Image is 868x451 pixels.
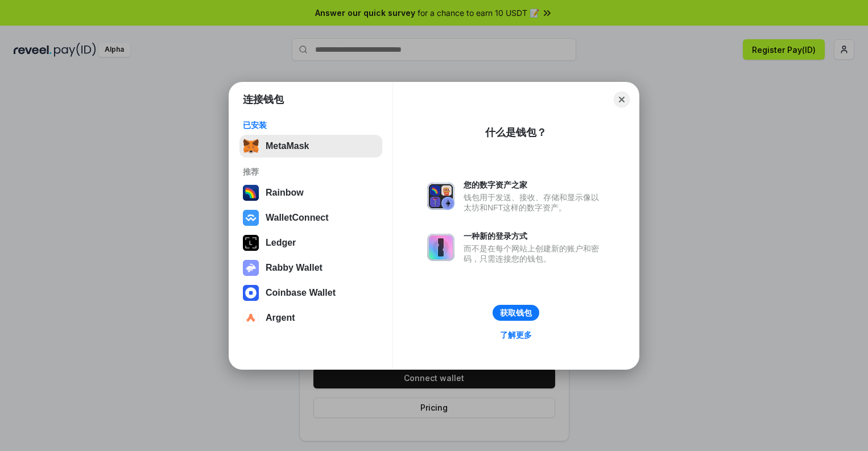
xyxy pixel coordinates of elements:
img: svg+xml,%3Csvg%20xmlns%3D%22http%3A%2F%2Fwww.w3.org%2F2000%2Fsvg%22%20fill%3D%22none%22%20viewBox... [427,183,454,210]
div: 获取钱包 [500,308,532,318]
div: 已安装 [243,120,379,130]
h1: 连接钱包 [243,93,284,106]
img: svg+xml,%3Csvg%20width%3D%2228%22%20height%3D%2228%22%20viewBox%3D%220%200%2028%2028%22%20fill%3D... [243,310,259,326]
button: WalletConnect [239,206,382,229]
div: Rainbow [266,188,304,198]
div: MetaMask [266,141,309,151]
img: svg+xml,%3Csvg%20xmlns%3D%22http%3A%2F%2Fwww.w3.org%2F2000%2Fsvg%22%20width%3D%2228%22%20height%3... [243,235,259,251]
div: Ledger [266,238,296,248]
div: 了解更多 [500,330,532,340]
button: 获取钱包 [493,305,539,321]
div: Rabby Wallet [266,263,323,273]
div: 推荐 [243,167,379,177]
button: MetaMask [239,135,382,158]
img: svg+xml,%3Csvg%20xmlns%3D%22http%3A%2F%2Fwww.w3.org%2F2000%2Fsvg%22%20fill%3D%22none%22%20viewBox... [427,234,454,261]
a: 了解更多 [493,328,539,342]
button: Close [614,92,630,107]
div: Coinbase Wallet [266,288,336,298]
img: svg+xml,%3Csvg%20width%3D%2228%22%20height%3D%2228%22%20viewBox%3D%220%200%2028%2028%22%20fill%3D... [243,285,259,301]
button: Coinbase Wallet [239,282,382,304]
div: 您的数字资产之家 [464,180,605,190]
img: svg+xml,%3Csvg%20xmlns%3D%22http%3A%2F%2Fwww.w3.org%2F2000%2Fsvg%22%20fill%3D%22none%22%20viewBox... [243,260,259,276]
div: 一种新的登录方式 [464,231,605,241]
button: Ledger [239,231,382,254]
div: 钱包用于发送、接收、存储和显示像以太坊和NFT这样的数字资产。 [464,192,605,213]
button: Argent [239,307,382,329]
img: svg+xml,%3Csvg%20width%3D%22120%22%20height%3D%22120%22%20viewBox%3D%220%200%20120%20120%22%20fil... [243,185,259,201]
img: svg+xml,%3Csvg%20fill%3D%22none%22%20height%3D%2233%22%20viewBox%3D%220%200%2035%2033%22%20width%... [243,138,259,154]
button: Rainbow [239,181,382,204]
img: svg+xml,%3Csvg%20width%3D%2228%22%20height%3D%2228%22%20viewBox%3D%220%200%2028%2028%22%20fill%3D... [243,210,259,226]
div: 而不是在每个网站上创建新的账户和密码，只需连接您的钱包。 [464,243,605,264]
div: WalletConnect [266,213,329,223]
button: Rabby Wallet [239,256,382,279]
div: Argent [266,313,295,323]
div: 什么是钱包？ [485,126,547,139]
